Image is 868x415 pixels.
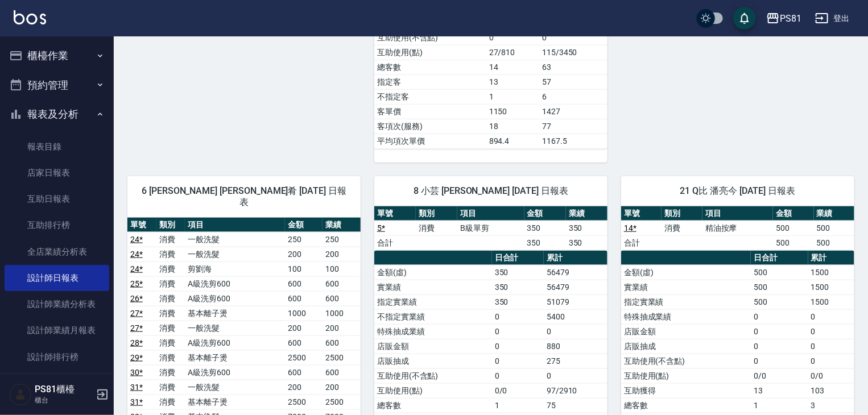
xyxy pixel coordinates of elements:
[9,383,32,406] img: Person
[185,232,285,247] td: 一般洗髮
[492,280,544,294] td: 350
[492,324,544,339] td: 0
[185,350,285,365] td: 基本離子燙
[285,232,323,247] td: 250
[156,335,185,350] td: 消費
[486,74,539,89] td: 13
[185,291,285,306] td: A級洗剪600
[635,185,841,197] span: 21 Q比 潘亮今 [DATE] 日報表
[185,306,285,321] td: 基本離子燙
[544,309,607,324] td: 5400
[524,221,566,235] td: 350
[5,134,109,160] a: 報表目錄
[388,185,594,197] span: 8 小芸 [PERSON_NAME] [DATE] 日報表
[5,160,109,186] a: 店家日報表
[544,354,607,368] td: 275
[156,365,185,380] td: 消費
[185,395,285,409] td: 基本離子燙
[14,10,46,24] img: Logo
[185,380,285,395] td: 一般洗髮
[492,265,544,280] td: 350
[35,395,93,405] p: 櫃台
[35,384,93,395] h5: PS81櫃檯
[486,89,539,104] td: 1
[621,265,751,280] td: 金額(虛)
[374,60,486,74] td: 總客數
[662,221,702,235] td: 消費
[808,294,854,309] td: 1500
[751,398,808,413] td: 1
[156,218,185,233] th: 類別
[751,368,808,383] td: 0/0
[185,276,285,291] td: A級洗剪600
[374,206,416,221] th: 單號
[5,239,109,265] a: 全店業績分析表
[323,232,361,247] td: 250
[185,247,285,262] td: 一般洗髮
[524,206,566,221] th: 金額
[374,206,607,251] table: a dense table
[185,365,285,380] td: A級洗剪600
[285,262,323,276] td: 100
[539,30,607,45] td: 0
[621,309,751,324] td: 特殊抽成業績
[374,74,486,89] td: 指定客
[621,206,662,221] th: 單號
[702,221,773,235] td: 精油按摩
[374,265,492,280] td: 金額(虛)
[5,265,109,291] a: 設計師日報表
[751,324,808,339] td: 0
[374,324,492,339] td: 特殊抽成業績
[374,309,492,324] td: 不指定實業績
[374,89,486,104] td: 不指定客
[374,280,492,294] td: 實業績
[773,206,813,221] th: 金額
[539,89,607,104] td: 6
[374,30,486,45] td: 互助使用(不含點)
[814,206,855,221] th: 業績
[544,265,607,280] td: 56479
[486,119,539,134] td: 18
[127,218,156,233] th: 單號
[156,247,185,262] td: 消費
[539,134,607,148] td: 1167.5
[492,398,544,413] td: 1
[566,206,607,221] th: 業績
[374,45,486,60] td: 互助使用(點)
[323,321,361,335] td: 200
[492,354,544,368] td: 0
[374,294,492,309] td: 指定實業績
[773,221,813,235] td: 500
[285,276,323,291] td: 600
[762,7,806,30] button: PS81
[285,247,323,262] td: 200
[621,324,751,339] td: 店販金額
[492,383,544,398] td: 0/0
[751,354,808,368] td: 0
[539,60,607,74] td: 63
[751,339,808,354] td: 0
[374,398,492,413] td: 總客數
[374,235,416,250] td: 合計
[621,235,662,250] td: 合計
[751,309,808,324] td: 0
[156,291,185,306] td: 消費
[285,218,323,233] th: 金額
[621,398,751,413] td: 總客數
[156,395,185,409] td: 消費
[323,306,361,321] td: 1000
[539,74,607,89] td: 57
[486,30,539,45] td: 0
[492,251,544,265] th: 日合計
[486,60,539,74] td: 14
[285,365,323,380] td: 600
[323,335,361,350] td: 600
[323,218,361,233] th: 業績
[808,368,854,383] td: 0/0
[141,185,347,208] span: 6 [PERSON_NAME] [PERSON_NAME]肴 [DATE] 日報表
[544,324,607,339] td: 0
[621,206,854,251] table: a dense table
[374,368,492,383] td: 互助使用(不含點)
[808,383,854,398] td: 103
[486,134,539,148] td: 894.4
